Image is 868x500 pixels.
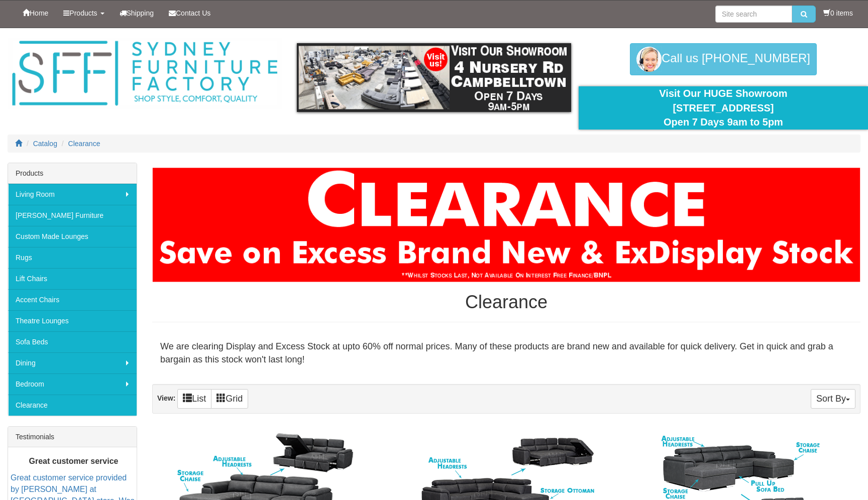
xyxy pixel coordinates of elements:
[211,389,248,409] a: Grid
[811,389,855,409] button: Sort By
[152,168,860,283] img: Clearance
[15,1,56,26] a: Home
[586,86,860,130] div: Visit Our HUGE Showroom [STREET_ADDRESS] Open 7 Days 9am to 5pm
[177,389,211,409] a: List
[8,395,137,416] a: Clearance
[297,43,571,112] img: showroom.gif
[8,226,137,247] a: Custom Made Lounges
[33,140,57,148] a: Catalog
[8,289,137,310] a: Accent Chairs
[8,247,137,268] a: Rugs
[157,395,175,403] strong: View:
[68,140,100,148] a: Clearance
[29,457,119,466] b: Great customer service
[8,352,137,373] a: Dining
[8,205,137,226] a: [PERSON_NAME] Furniture
[152,292,860,312] h1: Clearance
[8,331,137,352] a: Sofa Beds
[127,9,154,17] span: Shipping
[8,268,137,289] a: Lift Chairs
[715,6,792,23] input: Site search
[8,373,137,395] a: Bedroom
[176,9,210,17] span: Contact Us
[56,1,112,26] a: Products
[823,8,853,18] li: 0 items
[112,1,162,26] a: Shipping
[152,332,860,374] div: We are clearing Display and Excess Stock at upto 60% off normal prices. Many of these products ar...
[30,9,48,17] span: Home
[161,1,218,26] a: Contact Us
[8,184,137,205] a: Living Room
[8,310,137,331] a: Theatre Lounges
[8,163,137,184] div: Products
[8,427,137,447] div: Testimonials
[8,38,282,109] img: Sydney Furniture Factory
[69,9,97,17] span: Products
